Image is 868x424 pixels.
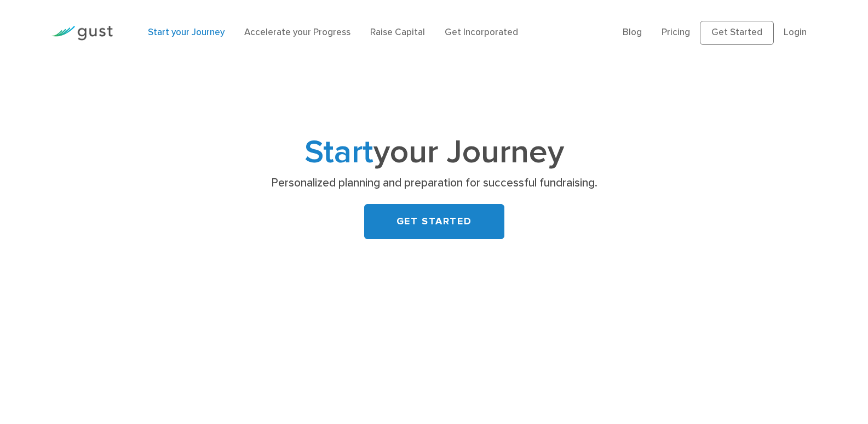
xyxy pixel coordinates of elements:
[700,21,774,45] a: Get Started
[244,27,350,38] a: Accelerate your Progress
[370,27,425,38] a: Raise Capital
[51,26,113,41] img: Gust Logo
[784,27,807,38] a: Login
[218,138,651,168] h1: your Journey
[445,27,518,38] a: Get Incorporated
[623,27,642,38] a: Blog
[364,204,504,239] a: GET STARTED
[222,176,646,191] p: Personalized planning and preparation for successful fundraising.
[662,27,690,38] a: Pricing
[304,133,373,172] span: Start
[148,27,225,38] a: Start your Journey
